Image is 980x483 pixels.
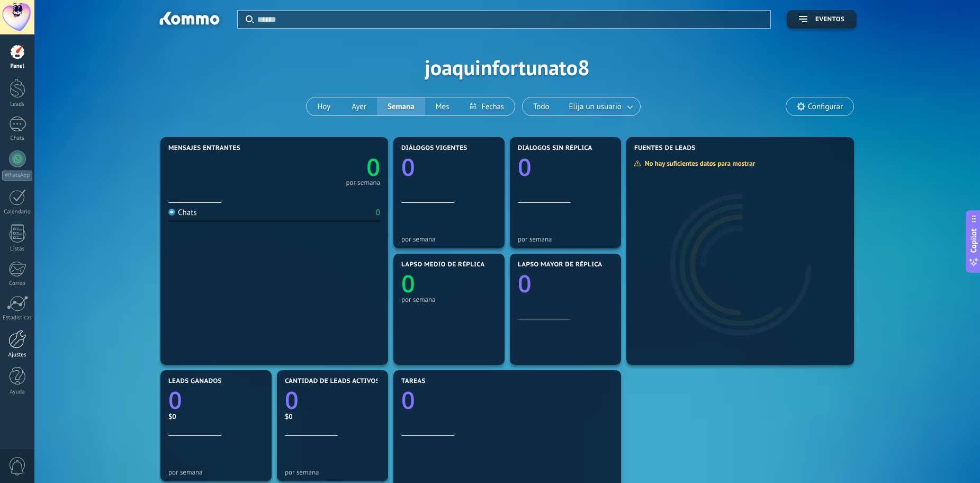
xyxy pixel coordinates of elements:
span: Copilot [968,229,979,253]
span: Mensajes entrantes [168,145,240,152]
div: por semana [168,468,264,476]
text: 0 [401,267,415,300]
button: Fechas [460,97,514,115]
button: Ayer [341,97,377,115]
div: Ajustes [2,352,33,359]
div: por semana [346,180,380,185]
div: por semana [285,468,380,476]
button: Semana [377,97,425,115]
span: Diálogos vigentes [401,145,467,152]
div: Chats [2,135,33,142]
text: 0 [285,384,299,416]
div: Correo [2,280,33,287]
div: Chats [168,208,197,218]
div: por semana [401,296,497,303]
a: 0 [285,384,380,416]
button: Elija un usuario [560,97,640,115]
span: Fuentes de leads [634,145,696,152]
button: Mes [425,97,460,115]
div: $0 [168,412,264,421]
text: 0 [168,384,182,416]
text: 0 [366,151,380,183]
a: 0 [401,384,613,416]
span: Leads ganados [168,378,222,385]
div: Panel [2,63,33,70]
text: 0 [518,267,532,300]
a: 0 [168,384,264,416]
button: Eventos [787,10,857,29]
button: Todo [523,97,560,115]
span: Cantidad de leads activos [285,378,380,385]
a: 0 [274,151,380,183]
div: $0 [285,412,380,421]
span: Eventos [815,16,844,23]
span: Elija un usuario [567,100,624,114]
div: por semana [518,235,613,243]
span: Tareas [401,378,426,385]
text: 0 [518,151,532,183]
span: Lapso mayor de réplica [518,261,602,269]
span: Diálogos sin réplica [518,145,592,152]
div: 0 [376,208,380,218]
img: Chats [168,209,175,216]
span: Lapso medio de réplica [401,261,485,269]
text: 0 [401,151,415,183]
button: Hoy [307,97,341,115]
div: Estadísticas [2,315,33,321]
div: WhatsApp [2,171,32,181]
div: Listas [2,246,33,253]
text: 0 [401,384,415,416]
div: No hay suficientes datos para mostrar [634,159,762,168]
div: Ayuda [2,389,33,396]
div: Calendario [2,209,33,216]
div: Leads [2,101,33,108]
span: Configurar [808,102,843,111]
div: por semana [401,235,497,243]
